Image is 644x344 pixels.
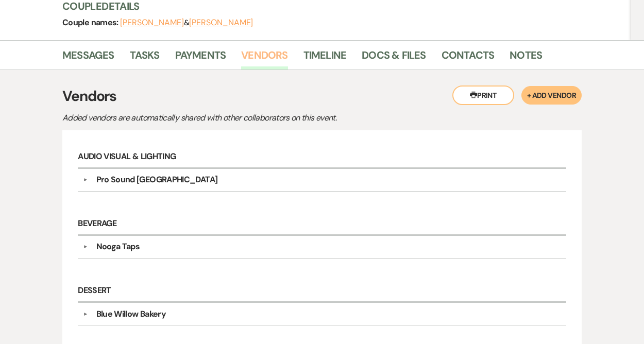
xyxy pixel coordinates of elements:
h3: Vendors [62,85,582,107]
button: [PERSON_NAME] [189,19,253,27]
a: Tasks [130,47,160,70]
a: Contacts [442,47,495,70]
button: + Add Vendor [521,86,582,105]
h6: Dessert [78,280,566,303]
a: Payments [175,47,226,70]
h6: Beverage [78,213,566,236]
p: Added vendors are automatically shared with other collaborators on this event. [62,111,423,125]
h6: Audio Visual & Lighting [78,146,566,168]
div: Blue Willow Bakery [96,308,166,320]
div: Nooga Taps [96,240,140,253]
a: Vendors [241,47,287,70]
span: & [120,18,253,28]
a: Timeline [303,47,347,70]
span: Couple names: [62,17,120,28]
a: Docs & Files [362,47,426,70]
div: Pro Sound [GEOGRAPHIC_DATA] [96,174,218,186]
a: Messages [62,47,114,70]
a: Notes [510,47,542,70]
button: ▼ [79,244,92,249]
button: ▼ [79,177,92,182]
button: ▼ [79,312,92,317]
button: [PERSON_NAME] [120,19,184,27]
button: Print [452,85,514,105]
